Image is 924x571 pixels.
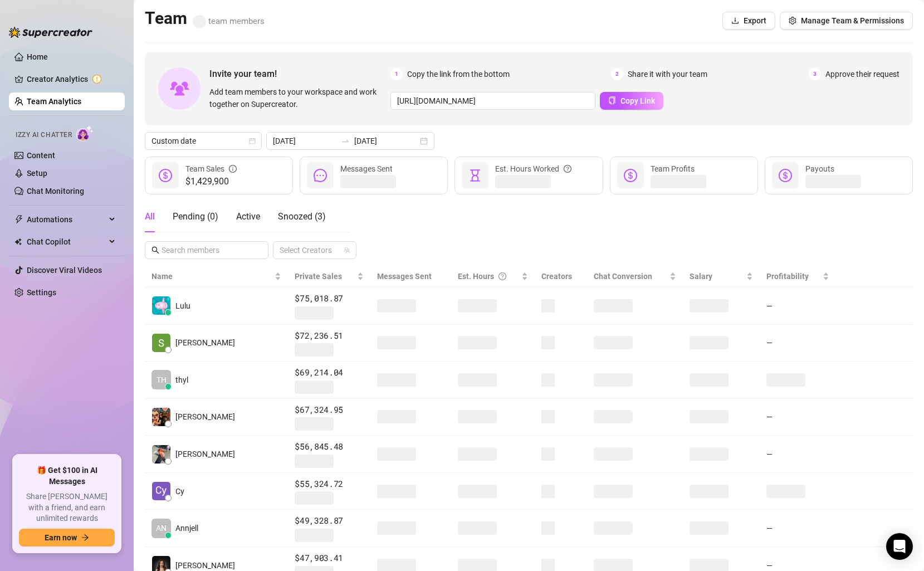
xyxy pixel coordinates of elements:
div: Open Intercom Messenger [886,533,913,560]
a: Team Analytics [27,97,81,106]
span: copy [608,96,616,104]
button: Earn nowarrow-right [19,529,115,546]
span: Cy [175,485,184,497]
span: Messages Sent [377,272,432,281]
span: Payouts [805,164,834,173]
span: Chat Copilot [27,233,106,251]
span: [PERSON_NAME] [175,411,235,423]
span: hourglass [468,169,482,182]
span: AN [156,522,167,534]
img: Lulu [152,296,170,315]
span: team [344,247,350,253]
div: Pending ( 0 ) [173,210,218,223]
img: Sebastian David [152,334,170,352]
span: $69,214.04 [295,366,364,379]
div: Est. Hours [458,270,519,282]
span: Share it with your team [628,68,707,80]
span: dollar-circle [159,169,172,182]
span: setting [789,17,796,25]
span: Custom date [151,133,255,149]
img: Ian Dominic [152,408,170,426]
div: Est. Hours Worked [495,163,571,175]
span: Name [151,270,272,282]
span: $47,903.41 [295,552,364,565]
button: Manage Team & Permissions [780,12,913,30]
a: Discover Viral Videos [27,266,102,275]
span: TH [157,374,167,386]
span: question-circle [498,270,506,282]
input: End date [354,135,418,147]
span: 1 [390,68,403,80]
span: Copy Link [620,96,655,105]
span: Private Sales [295,272,342,281]
th: Creators [535,266,587,287]
span: calendar [249,138,256,144]
span: thyl [175,374,188,386]
span: $72,236.51 [295,329,364,343]
span: to [341,136,350,145]
span: search [151,246,159,254]
span: Copy the link from the bottom [407,68,510,80]
span: Lulu [175,300,190,312]
span: 2 [611,68,623,80]
span: message [314,169,327,182]
span: $49,328.87 [295,514,364,528]
a: Setup [27,169,47,178]
h2: Team [145,8,265,29]
span: swap-right [341,136,350,145]
span: $55,324.72 [295,477,364,491]
span: Export [744,16,766,25]
input: Start date [273,135,336,147]
a: Chat Monitoring [27,187,84,196]
span: arrow-right [81,534,89,541]
img: Thea Mendoza [152,445,170,463]
span: $75,018.87 [295,292,364,305]
span: Izzy AI Chatter [16,130,72,140]
span: Annjell [175,522,198,534]
button: Export [722,12,775,30]
span: Messages Sent [340,164,393,173]
span: Approve their request [825,68,899,80]
a: Creator Analytics exclamation-circle [27,70,116,88]
span: team members [193,16,265,26]
td: — [760,399,837,436]
span: download [731,17,739,25]
input: Search members [162,244,253,256]
span: Active [236,211,260,222]
td: — [760,510,837,547]
span: Snoozed ( 3 ) [278,211,326,222]
span: 3 [809,68,821,80]
td: — [760,436,837,473]
th: Name [145,266,288,287]
div: Team Sales [185,163,237,175]
td: — [760,287,837,325]
span: question-circle [564,163,571,175]
span: info-circle [229,163,237,175]
span: [PERSON_NAME] [175,448,235,460]
button: Copy Link [600,92,663,110]
img: AI Chatter [76,125,94,141]
span: Chat Conversion [594,272,652,281]
span: Salary [690,272,712,281]
a: Home [27,52,48,61]
img: logo-BBDzfeDw.svg [9,27,92,38]
div: All [145,210,155,223]
img: Chat Copilot [14,238,22,246]
span: Invite your team! [209,67,390,81]
span: dollar-circle [779,169,792,182]
span: Team Profits [651,164,695,173]
span: thunderbolt [14,215,23,224]
span: Profitability [766,272,809,281]
a: Content [27,151,55,160]
span: 🎁 Get $100 in AI Messages [19,465,115,487]
span: $56,845.48 [295,440,364,453]
td: — [760,325,837,362]
a: Settings [27,288,56,297]
span: $1,429,900 [185,175,237,188]
span: dollar-circle [624,169,637,182]
span: Manage Team & Permissions [801,16,904,25]
span: Share [PERSON_NAME] with a friend, and earn unlimited rewards [19,491,115,524]
span: $67,324.95 [295,403,364,417]
img: Cy [152,482,170,500]
span: Automations [27,211,106,228]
